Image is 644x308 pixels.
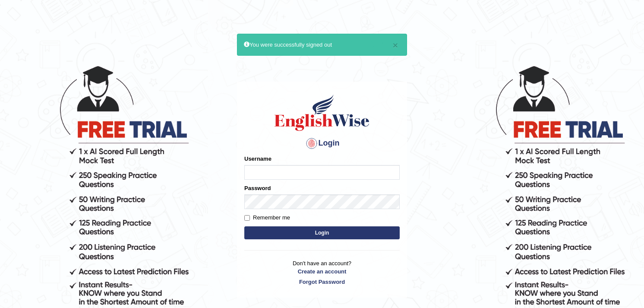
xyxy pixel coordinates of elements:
button: Login [244,226,400,239]
label: Username [244,155,271,163]
img: Logo of English Wise sign in for intelligent practice with AI [273,93,371,132]
h4: Login [244,137,400,150]
button: × [393,41,398,50]
a: Forgot Password [244,278,400,286]
label: Remember me [244,213,290,222]
p: Don't have an account? [244,259,400,286]
label: Password [244,184,271,192]
div: You were successfully signed out [237,34,407,56]
input: Remember me [244,215,250,221]
a: Create an account [244,267,400,276]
